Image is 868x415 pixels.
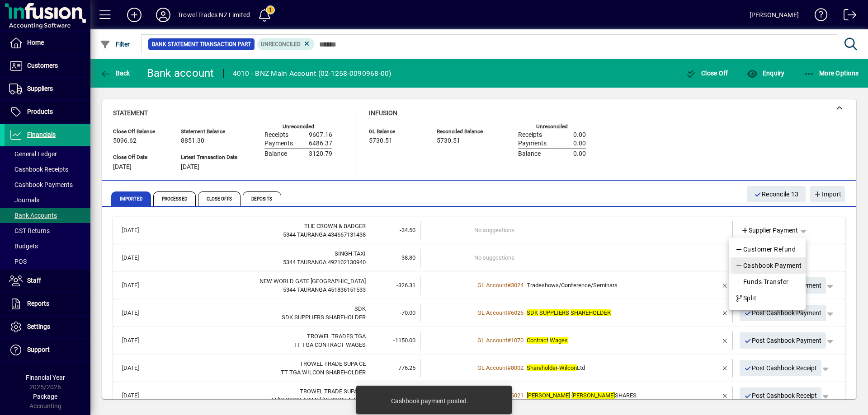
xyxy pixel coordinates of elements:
span: Split [735,293,756,303]
a: Funds Transfer [729,274,806,290]
span: Funds Transfer [735,276,789,287]
a: Customer Refund [729,241,806,257]
a: Cashbook Payment [729,257,806,274]
span: Customer Refund [735,244,796,255]
span: Cashbook Payment [735,260,802,271]
button: Split [729,290,806,306]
